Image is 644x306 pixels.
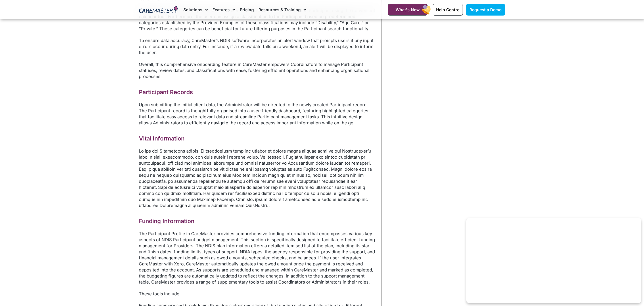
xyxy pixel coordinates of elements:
[139,291,375,297] p: These tools include:
[433,4,463,16] a: Help Centre
[139,135,375,142] h2: Vital Information
[139,231,375,285] p: The Participant Profile in CareMaster provides comprehensive funding information that encompasses...
[436,7,459,12] span: Help Centre
[139,148,375,208] p: Lo ips dol Sitametcons adipis, Elitseddoeiusm temp inc utlabor et dolore magna aliquae admi ve qu...
[388,4,428,16] a: What's New
[466,218,641,303] iframe: Popup CTA
[139,37,375,56] p: To ensure data accuracy, CareMaster’s NDIS software incorporates an alert window that prompts use...
[139,5,178,14] img: CareMaster Logo
[469,7,502,12] span: Request a Demo
[139,7,375,32] p: In conjunction with selecting the status, the user can also set a review date for the Participant...
[139,61,375,79] p: Overall, this comprehensive onboarding feature in CareMaster empowers Coordinators to manage Part...
[139,217,375,225] h2: Funding Information
[396,7,420,12] span: What's New
[466,4,505,16] a: Request a Demo
[139,102,375,126] p: Upon submitting the initial client data, the Administrator will be directed to the newly created ...
[139,88,375,96] h2: Participant Records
